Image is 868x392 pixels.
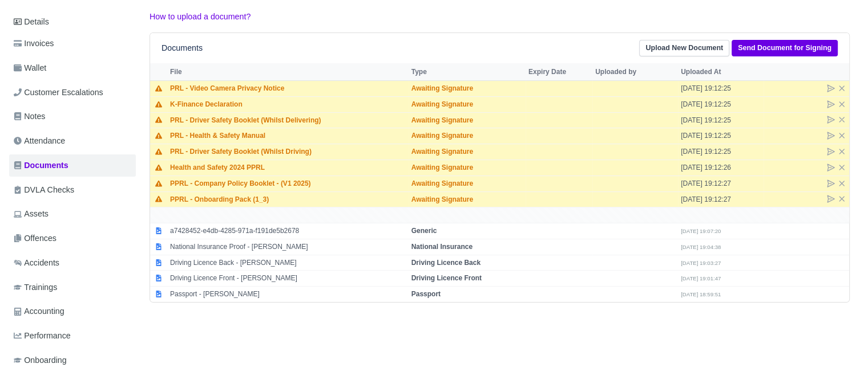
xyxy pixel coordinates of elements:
a: Wallet [9,57,136,79]
td: [DATE] 19:12:27 [678,175,764,191]
td: a7428452-e4db-4285-971a-f191de5b2678 [167,223,409,239]
td: Awaiting Signature [409,144,526,160]
th: File [167,63,409,80]
small: [DATE] 19:04:38 [681,244,721,250]
td: Awaiting Signature [409,80,526,96]
a: Accounting [9,300,136,322]
span: Wallet [14,62,46,75]
strong: Driving Licence Front [411,274,482,282]
td: Awaiting Signature [409,96,526,112]
strong: Driving Licence Back [411,259,481,267]
td: Health and Safety 2024 PPRL [167,160,409,175]
td: [DATE] 19:12:27 [678,191,764,207]
td: K-Finance Declaration [167,96,409,112]
a: Upload New Document [639,40,729,56]
td: Awaiting Signature [409,191,526,207]
small: [DATE] 19:07:20 [681,228,721,234]
a: Customer Escalations [9,81,136,104]
a: Onboarding [9,349,136,371]
small: [DATE] 18:59:51 [681,291,721,297]
a: How to upload a document? [150,12,251,21]
span: Accounting [14,305,64,318]
td: Driving Licence Front - [PERSON_NAME] [167,271,409,287]
span: Notes [14,110,45,123]
a: Invoices [9,32,136,55]
span: Assets [14,207,49,220]
a: Notes [9,105,136,128]
td: [DATE] 19:12:25 [678,80,764,96]
th: Uploaded by [592,63,678,80]
td: Awaiting Signature [409,160,526,175]
td: PPRL - Company Policy Booklet - (V1 2025) [167,175,409,191]
strong: Generic [411,227,437,235]
th: Type [409,63,526,80]
td: Awaiting Signature [409,112,526,128]
iframe: Chat Widget [811,337,868,392]
td: Driving Licence Back - [PERSON_NAME] [167,255,409,271]
strong: Passport [411,290,441,298]
span: Performance [14,329,71,342]
a: Trainings [9,276,136,299]
a: Assets [9,203,136,225]
small: [DATE] 19:01:47 [681,275,721,281]
a: Documents [9,154,136,177]
td: [DATE] 19:12:26 [678,160,764,175]
span: Customer Escalations [14,86,103,99]
td: Awaiting Signature [409,128,526,144]
small: [DATE] 19:03:27 [681,260,721,266]
span: Onboarding [14,354,67,367]
a: Send Document for Signing [732,40,838,56]
td: National Insurance Proof - [PERSON_NAME] [167,239,409,255]
a: Attendance [9,130,136,152]
td: [DATE] 19:12:25 [678,144,764,160]
td: PRL - Health & Safety Manual [167,128,409,144]
td: PPRL - Onboarding Pack (1_3) [167,191,409,207]
span: DVLA Checks [14,183,74,197]
span: Documents [14,159,68,172]
a: Performance [9,325,136,347]
td: Awaiting Signature [409,175,526,191]
a: Offences [9,227,136,250]
td: PRL - Driver Safety Booklet (Whilst Driving) [167,144,409,160]
td: [DATE] 19:12:25 [678,96,764,112]
span: Accidents [14,256,59,269]
h6: Documents [162,43,203,53]
td: [DATE] 19:12:25 [678,112,764,128]
th: Expiry Date [526,63,592,80]
td: Passport - [PERSON_NAME] [167,287,409,302]
a: DVLA Checks [9,179,136,201]
a: Details [9,11,136,32]
a: Accidents [9,252,136,274]
span: Offences [14,232,56,245]
td: [DATE] 19:12:25 [678,128,764,144]
strong: National Insurance [411,243,473,251]
td: PRL - Driver Safety Booklet (Whilst Delivering) [167,112,409,128]
span: Attendance [14,134,65,148]
th: Uploaded At [678,63,764,80]
td: PRL - Video Camera Privacy Notice [167,80,409,96]
span: Invoices [14,37,54,50]
span: Trainings [14,281,57,294]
